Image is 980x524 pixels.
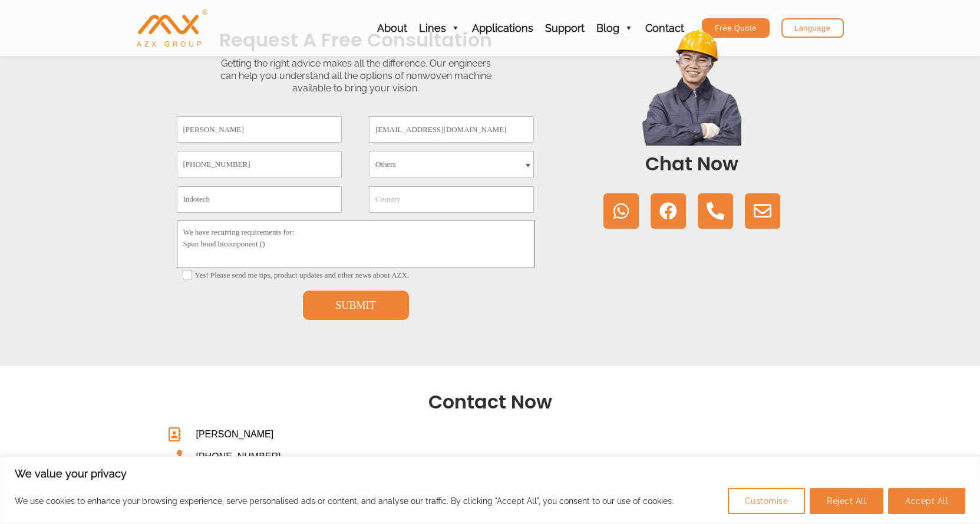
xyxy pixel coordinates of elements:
span: [PERSON_NAME] [193,426,274,443]
h2: Contact Now [160,390,820,414]
input: Yes! Please send me tips, product updates and other news about AZX. [183,270,192,279]
button: Reject All [810,488,883,514]
p: We use cookies to enhance your browsing experience, serve personalised ads or content, and analys... [15,494,674,508]
img: contact us [633,28,751,146]
button: Accept All [888,488,965,514]
input: Phone [177,151,342,177]
button: SUBMIT [303,291,409,320]
div: Getting the right advice makes all the difference. Our engineers can help you understand all the ... [160,58,552,94]
a: [PHONE_NUMBER] [166,448,484,466]
h2: Chat Now [563,151,820,176]
input: * Name [177,116,342,143]
input: Company [177,186,342,213]
label: Yes! Please send me tips, product updates and other news about AZX. [183,271,529,280]
a: Language [781,18,844,38]
textarea: Please enter more information here. [177,220,534,268]
a: AZX Nonwoven Machine [137,22,207,33]
a: Free Quote [702,18,770,38]
input: Country [369,186,534,213]
button: Customise [728,488,806,514]
p: We value your privacy [15,467,965,481]
span: [PHONE_NUMBER] [193,448,281,466]
select: * Choose Type [369,151,534,177]
input: * Email [369,116,534,143]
